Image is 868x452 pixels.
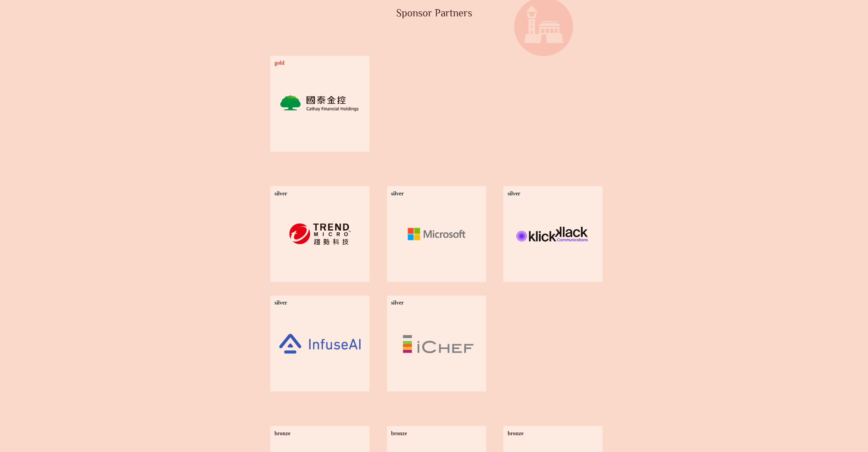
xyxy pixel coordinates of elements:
span: bronze [274,430,290,437]
span: silver [508,191,520,197]
span: bronze [508,430,524,437]
span: silver [391,300,404,306]
span: silver [391,191,404,197]
h2: Sponsor Partners [236,5,633,21]
span: silver [274,300,287,306]
span: silver [274,191,287,197]
span: bronze [391,430,407,437]
span: gold [274,60,284,66]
